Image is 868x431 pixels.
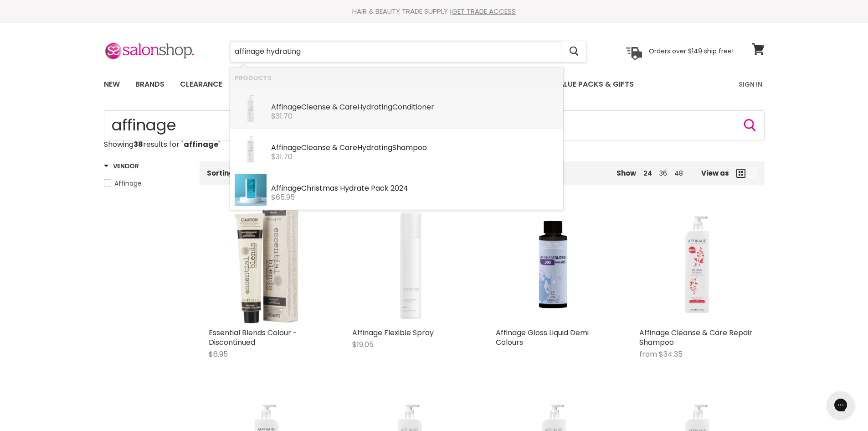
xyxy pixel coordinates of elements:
[230,88,563,129] li: Products: Affinage Cleanse & Care Hydrating Conditioner
[733,75,768,94] a: Sign In
[659,349,683,359] span: $34.35
[357,102,392,112] b: Hydrating
[639,327,752,348] a: Affinage Cleanse & Care Repair Shampoo
[92,71,776,98] nav: Main
[352,327,434,338] a: Affinage Flexible Spray
[235,207,298,323] img: Essential Blends Colour - Discontinued
[643,169,652,178] a: 24
[639,349,657,359] span: from
[271,192,295,203] span: $65.95
[743,118,757,133] button: Search
[104,110,765,140] input: Search
[209,327,297,348] a: Essential Blends Colour - Discontinued
[92,7,776,16] div: HAIR & BEAUTY TRADE SUPPLY |
[271,151,293,162] span: $31.70
[173,75,229,94] a: Clearance
[104,110,765,140] form: Product
[616,168,636,178] span: Show
[235,133,267,165] img: 14_200x.png
[496,207,612,323] img: Affinage Gloss Liquid Demi Colours
[271,142,301,153] b: Affinage
[674,169,683,178] a: 48
[230,169,563,210] li: Products: Affinage Christmas Hydrate Pack 2024
[649,47,734,55] p: Orders over $149 ship free!
[230,129,563,169] li: Products: Affinage Cleanse & Care Hydrating Shampoo
[352,207,468,323] a: Affinage Flexible Spray
[271,144,559,153] div: Cleanse & Care Shampoo
[235,93,267,125] img: 9_200x.png
[104,140,765,149] p: Showing results for " "
[271,183,301,193] b: Affinage
[639,207,755,323] img: Affinage Cleanse & Care Repair Shampoo
[230,41,587,62] form: Product
[207,169,234,177] label: Sorting
[97,75,127,94] a: New
[562,41,586,62] button: Search
[452,6,516,16] a: GET TRADE ACCESS
[114,179,142,188] span: Affinage
[128,75,171,94] a: Brands
[271,102,301,112] b: Affinage
[230,41,562,62] input: Search
[357,142,392,153] b: Hydrating
[271,184,559,194] div: Christmas Hydrate Pack 2024
[230,68,563,88] li: Products
[184,139,218,150] strong: affinage
[104,178,188,188] a: Affinage
[395,207,426,323] img: Affinage Flexible Spray
[271,111,293,121] span: $31.70
[352,339,374,350] span: $19.05
[659,169,667,178] a: 36
[547,75,641,94] a: Value Packs & Gifts
[209,349,228,359] span: $6.95
[97,71,687,98] ul: Main menu
[134,139,143,150] strong: 38
[104,161,139,171] h3: Vendor
[235,174,267,206] img: IMG_2674_1024x1024_2x_1a2b0fb8-d52d-4886-a9f4-9f2cc196c72b.webp
[701,169,729,177] span: View as
[496,327,589,348] a: Affinage Gloss Liquid Demi Colours
[822,388,859,422] iframe: Gorgias live chat messenger
[271,103,559,113] div: Cleanse & Care Conditioner
[209,207,325,323] a: Essential Blends Colour - Discontinued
